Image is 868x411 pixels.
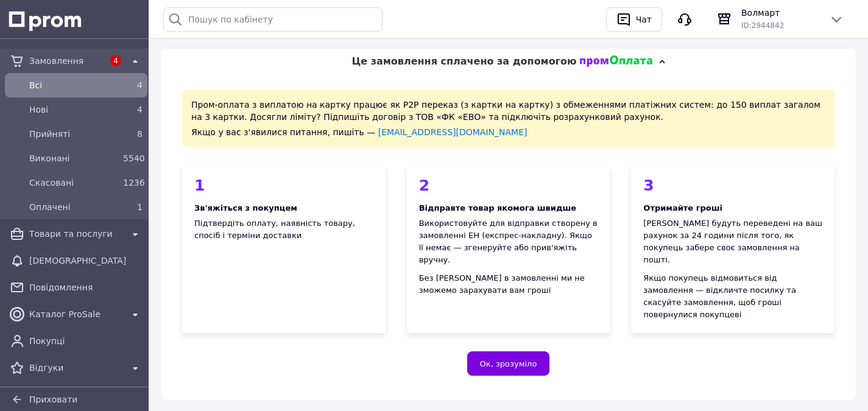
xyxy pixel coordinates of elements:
span: Скасовані [29,177,118,189]
span: Нові [29,104,118,116]
span: 1 [137,202,143,212]
span: 8 [137,129,143,139]
span: Каталог ProSale [29,308,123,320]
span: [DEMOGRAPHIC_DATA] [29,255,143,267]
span: Оплачені [29,201,118,213]
span: Прийняті [29,128,118,140]
b: Отримайте гроші [643,203,722,213]
div: 1 [194,178,373,193]
span: Всi [29,79,118,91]
div: [PERSON_NAME] будуть переведені на ваш рахунок за 24 години після того, як покупець забере своє з... [643,217,822,266]
span: Замовлення [29,55,104,67]
span: Відгуки [29,362,123,374]
span: 5540 [123,153,145,163]
input: Пошук по кабінету [163,7,383,32]
div: Якщо покупець відмовиться від замовлення — відкличте посилку та скасуйте замовлення, щоб гроші по... [643,272,822,321]
div: Підтвердіть оплату, наявність товару, спосіб і терміни доставки [194,217,373,242]
b: Зв'яжіться з покупцем [194,203,297,213]
button: Ок, зрозуміло [467,351,550,376]
b: Відправте товар якомога швидше [419,203,576,213]
span: Повідомлення [29,281,143,293]
div: Використовуйте для відправки створену в замовленні ЕН (експрес-накладну). Якщо її немає — згенеру... [419,217,598,266]
div: Чат [633,10,654,29]
span: 4 [110,55,121,66]
span: 1236 [123,178,145,188]
div: 2 [419,178,598,193]
div: 3 [643,178,822,193]
div: Пром-оплата з виплатою на картку працює як P2P переказ (з картки на картку) з обмеженнями платіжн... [182,90,834,147]
span: Це замовлення сплачено за допомогою [351,55,576,67]
button: Чат [606,7,662,32]
span: Виконані [29,152,118,164]
span: ID: 2944842 [741,21,784,30]
span: Покупці [29,335,143,347]
span: Ок, зрозуміло [480,359,537,368]
span: Волмарт [741,7,819,19]
div: Без [PERSON_NAME] в замовленні ми не зможемо зарахувати вам гроші [419,272,598,297]
span: Товари та послуги [29,228,123,240]
span: 4 [137,105,143,114]
a: [EMAIL_ADDRESS][DOMAIN_NAME] [378,127,528,137]
span: Приховати [29,395,77,404]
span: 4 [137,80,143,90]
div: Якщо у вас з'явилися питання, пишіть — [191,126,825,138]
img: evopay logo [580,55,653,68]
